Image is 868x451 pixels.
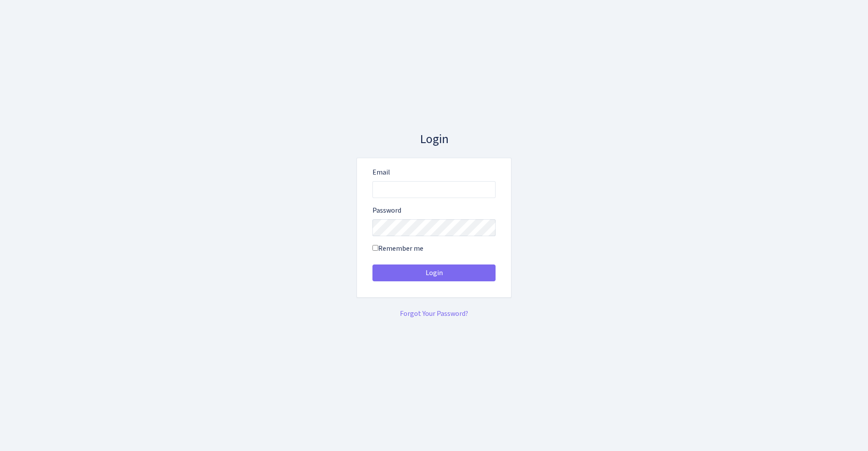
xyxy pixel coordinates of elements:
[372,245,378,251] input: Remember me
[400,309,468,319] a: Forgot Your Password?
[372,205,401,216] label: Password
[372,167,390,178] label: Email
[372,264,496,281] button: Login
[372,243,423,254] label: Remember me
[356,132,511,147] h3: Login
